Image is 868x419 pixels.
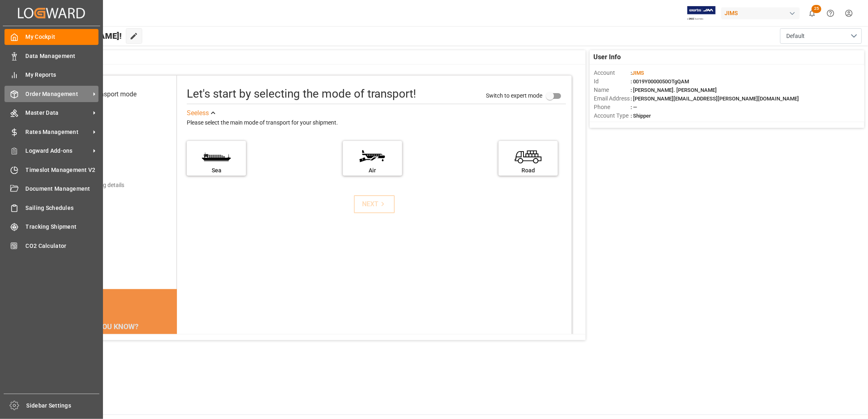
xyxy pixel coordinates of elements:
[187,85,416,103] div: Let's start by selecting the mode of transport!
[821,4,840,22] button: Help Center
[347,166,398,175] div: Air
[721,7,800,19] div: JIMS
[721,5,803,21] button: JIMS
[631,87,717,93] span: : [PERSON_NAME]. [PERSON_NAME]
[26,185,99,193] span: Document Management
[594,111,631,120] span: Account Type
[26,52,99,60] span: Data Management
[594,103,631,111] span: Phone
[34,28,122,44] span: Hello [PERSON_NAME]!
[187,108,209,118] div: See less
[26,71,99,79] span: My Reports
[26,147,90,155] span: Logward Add-ons
[631,70,644,76] span: :
[4,181,98,197] a: Document Management
[631,113,651,119] span: : Shipper
[594,52,621,62] span: User Info
[362,199,387,209] div: NEXT
[632,70,644,76] span: JIMS
[73,89,136,99] div: Select transport mode
[4,238,98,254] a: CO2 Calculator
[594,77,631,86] span: Id
[594,94,631,103] span: Email Address
[26,223,99,231] span: Tracking Shipment
[27,401,100,410] span: Sidebar Settings
[26,90,90,98] span: Order Management
[812,5,821,13] span: 25
[46,318,177,335] div: DID YOU KNOW?
[26,204,99,212] span: Sailing Schedules
[631,104,637,110] span: : —
[26,109,90,117] span: Master Data
[486,92,542,99] span: Switch to expert mode
[4,219,98,235] a: Tracking Shipment
[26,242,99,250] span: CO2 Calculator
[26,166,99,174] span: Timeslot Management V2
[4,48,98,64] a: Data Management
[4,67,98,83] a: My Reports
[594,86,631,94] span: Name
[503,166,554,175] div: Road
[73,181,124,189] div: Add shipping details
[26,33,99,41] span: My Cockpit
[4,162,98,178] a: Timeslot Management V2
[631,96,799,102] span: : [PERSON_NAME][EMAIL_ADDRESS][PERSON_NAME][DOMAIN_NAME]
[803,4,821,22] button: show 25 new notifications
[187,118,566,128] div: Please select the main mode of transport for your shipment.
[594,69,631,77] span: Account
[4,29,98,45] a: My Cockpit
[191,166,242,175] div: Sea
[631,78,689,85] span: : 0019Y0000050OTgQAM
[354,195,395,213] button: NEXT
[786,32,805,40] span: Default
[780,28,862,44] button: open menu
[687,6,716,20] img: Exertis%20JAM%20-%20Email%20Logo.jpg_1722504956.jpg
[4,200,98,216] a: Sailing Schedules
[26,128,90,136] span: Rates Management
